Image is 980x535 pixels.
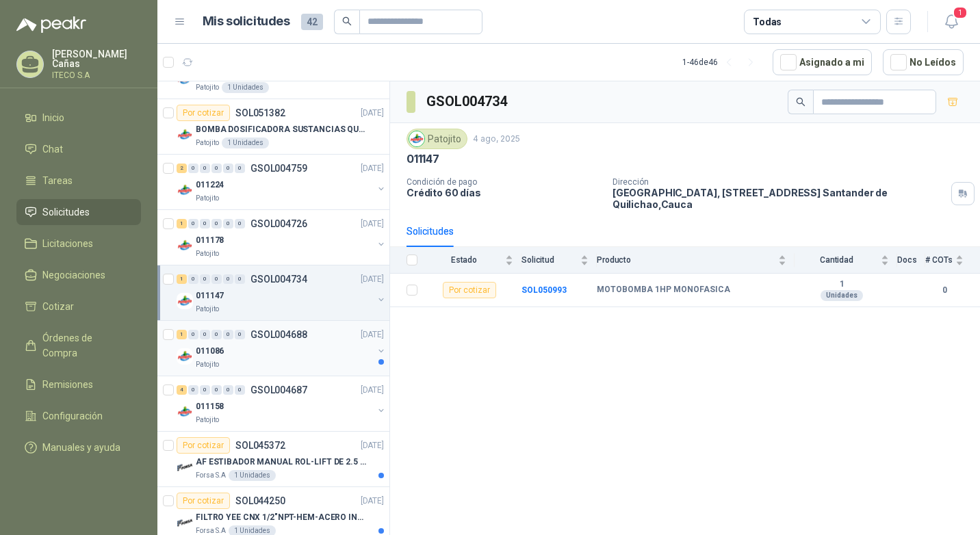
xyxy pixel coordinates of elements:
[177,271,387,315] a: 1 0 0 0 0 0 GSOL004734[DATE] Company Logo011147Patojito
[473,133,520,146] p: 4 ago, 2025
[16,168,141,194] a: Tareas
[177,105,230,121] div: Por cotizar
[407,177,602,187] p: Condición de pago
[16,16,86,33] img: Logo peakr
[223,164,233,173] div: 0
[42,377,93,392] span: Remisiones
[361,328,384,341] p: [DATE]
[361,218,384,231] p: [DATE]
[42,330,128,361] span: Órdenes de Compra
[222,82,269,93] div: 1 Unidades
[953,6,968,19] span: 1
[188,274,198,284] div: 0
[361,495,384,508] p: [DATE]
[200,330,210,339] div: 0
[177,382,387,426] a: 4 0 0 0 0 0 GSOL004687[DATE] Company Logo011158Patojito
[42,408,103,423] span: Configuración
[597,285,730,296] b: MOTOBOMBA 1HP MONOFASICA
[188,164,198,173] div: 0
[157,432,389,487] a: Por cotizarSOL045372[DATE] Company LogoAF ESTIBADOR MANUAL ROL-LIFT DE 2.5 TONForsa S.A1 Unidades
[16,262,141,288] a: Negociaciones
[188,330,198,339] div: 0
[250,164,307,173] p: GSOL004759
[361,107,384,120] p: [DATE]
[222,138,269,148] div: 1 Unidades
[597,247,795,274] th: Producto
[16,325,141,366] a: Órdenes de Compra
[521,285,567,295] a: SOL050993
[235,441,285,450] p: SOL045372
[196,234,224,247] p: 011178
[188,219,198,229] div: 0
[196,345,224,358] p: 011086
[796,97,805,107] span: search
[211,164,222,173] div: 0
[196,82,219,93] p: Patojito
[925,284,964,297] b: 0
[250,219,307,229] p: GSOL004726
[177,437,230,454] div: Por cotizar
[16,434,141,460] a: Manuales y ayuda
[196,179,224,192] p: 011224
[42,110,64,125] span: Inicio
[177,459,193,475] img: Company Logo
[407,187,602,198] p: Crédito 60 días
[196,359,219,370] p: Patojito
[200,274,210,284] div: 0
[177,514,193,531] img: Company Logo
[196,304,219,315] p: Patojito
[235,164,245,173] div: 0
[16,403,141,429] a: Configuración
[753,14,782,29] div: Todas
[597,255,775,265] span: Producto
[939,10,964,34] button: 1
[42,142,63,157] span: Chat
[211,219,222,229] div: 0
[250,385,307,395] p: GSOL004687
[196,289,224,302] p: 011147
[177,493,230,509] div: Por cotizar
[196,123,366,136] p: BOMBA DOSIFICADORA SUSTANCIAS QUIMICAS
[16,136,141,162] a: Chat
[235,330,245,339] div: 0
[177,127,193,143] img: Company Logo
[612,177,946,187] p: Dirección
[177,385,187,395] div: 4
[223,219,233,229] div: 0
[426,91,509,112] h3: GSOL004734
[42,173,73,188] span: Tareas
[16,231,141,257] a: Licitaciones
[426,255,502,265] span: Estado
[897,247,925,274] th: Docs
[177,404,193,420] img: Company Logo
[361,273,384,286] p: [DATE]
[177,182,193,198] img: Company Logo
[407,152,439,166] p: 011147
[196,193,219,204] p: Patojito
[409,131,424,146] img: Company Logo
[235,274,245,284] div: 0
[16,293,141,319] a: Cotizar
[177,216,387,259] a: 1 0 0 0 0 0 GSOL004726[DATE] Company Logo011178Patojito
[177,274,187,284] div: 1
[177,237,193,254] img: Company Logo
[42,236,93,251] span: Licitaciones
[342,16,352,26] span: search
[196,470,226,481] p: Forsa S.A
[211,274,222,284] div: 0
[196,138,219,148] p: Patojito
[443,282,496,298] div: Por cotizar
[612,187,946,210] p: [GEOGRAPHIC_DATA], [STREET_ADDRESS] Santander de Quilichao , Cauca
[177,160,387,204] a: 2 0 0 0 0 0 GSOL004759[DATE] Company Logo011224Patojito
[157,99,389,155] a: Por cotizarSOL051382[DATE] Company LogoBOMBA DOSIFICADORA SUSTANCIAS QUIMICASPatojito1 Unidades
[196,511,366,524] p: FILTRO YEE CNX 1/2"NPT-HEM-ACERO INOX -N
[795,247,897,274] th: Cantidad
[361,439,384,452] p: [DATE]
[177,348,193,365] img: Company Logo
[223,385,233,395] div: 0
[52,71,141,79] p: ITECO S.A
[16,199,141,225] a: Solicitudes
[407,224,454,239] div: Solicitudes
[42,440,120,455] span: Manuales y ayuda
